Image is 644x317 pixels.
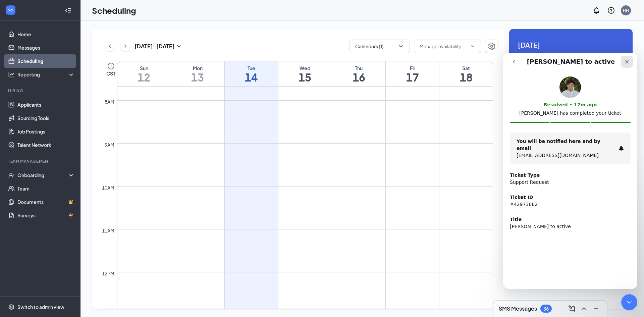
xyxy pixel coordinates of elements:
[17,125,75,138] a: Job Postings
[278,61,332,86] a: October 15, 2025
[107,42,113,50] svg: ChevronLeft
[332,61,385,86] a: October 16, 2025
[567,303,577,314] button: ComposeMessage
[386,65,439,71] div: Fri
[439,65,493,71] div: Sat
[171,61,224,86] a: October 13, 2025
[103,141,116,148] div: 9am
[623,7,629,13] div: HH
[101,184,116,191] div: 10am
[397,43,404,50] svg: ChevronDown
[225,61,278,86] a: October 14, 2025
[225,65,278,71] div: Tue
[7,7,14,13] svg: WorkstreamLogo
[8,88,73,94] div: Hiring
[518,40,624,50] span: [DATE]
[485,40,498,53] button: Settings
[591,303,601,314] button: Minimize
[8,172,15,178] svg: UserCheck
[332,71,385,83] h1: 16
[8,158,73,164] div: Team Management
[592,6,600,14] svg: Notifications
[592,305,600,313] svg: Minimize
[117,65,171,71] div: Sun
[503,53,637,289] iframe: Intercom live chat
[17,41,75,54] a: Messages
[488,42,496,50] svg: Settings
[350,40,410,53] button: Calendars (1)ChevronDown
[17,98,75,111] a: Applicants
[17,304,64,310] div: Switch to admin view
[439,71,493,83] h1: 18
[278,65,332,71] div: Wed
[117,61,171,86] a: October 12, 2025
[17,28,75,41] a: Home
[17,182,75,195] a: Team
[607,6,615,14] svg: QuestionInfo
[101,227,116,234] div: 11am
[105,41,115,51] button: ChevronLeft
[17,195,75,209] a: DocumentsCrown
[579,303,589,314] button: ChevronUp
[17,54,75,68] a: Scheduling
[543,306,549,312] div: 36
[278,71,332,83] h1: 15
[580,305,588,313] svg: ChevronUp
[420,43,467,50] input: Manage availability
[621,294,637,310] iframe: Intercom live chat
[103,98,116,105] div: 8am
[101,270,116,277] div: 12pm
[499,305,537,312] h3: SMS Messages
[17,111,75,125] a: Sourcing Tools
[332,65,385,71] div: Thu
[65,7,71,14] svg: Collapse
[106,70,115,77] span: CST
[17,71,75,78] div: Reporting
[470,44,475,49] svg: ChevronDown
[107,62,115,70] svg: Clock
[17,209,75,222] a: SurveysCrown
[122,42,129,50] svg: ChevronRight
[171,65,224,71] div: Mon
[568,305,576,313] svg: ComposeMessage
[8,71,15,78] svg: Analysis
[135,43,175,50] h3: [DATE] - [DATE]
[225,71,278,83] h1: 14
[17,172,69,178] div: Onboarding
[386,71,439,83] h1: 17
[386,61,439,86] a: October 17, 2025
[17,138,75,152] a: Talent Network
[120,41,130,51] button: ChevronRight
[117,71,171,83] h1: 12
[439,61,493,86] a: October 18, 2025
[92,5,136,16] h1: Scheduling
[171,71,224,83] h1: 13
[175,42,183,50] svg: SmallChevronDown
[8,304,15,310] svg: Settings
